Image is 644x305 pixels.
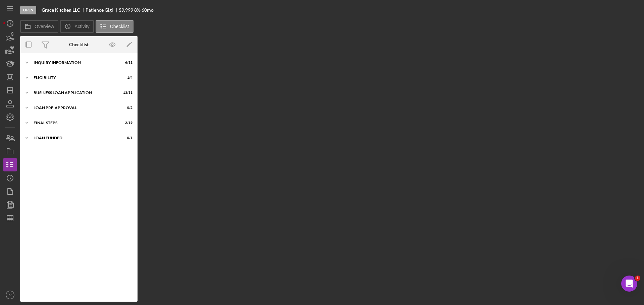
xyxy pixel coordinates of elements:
[74,24,89,29] label: Activity
[120,61,132,65] div: 6 / 11
[20,6,36,14] div: Open
[34,76,116,80] div: ELIGIBILITY
[20,20,58,33] button: Overview
[119,7,133,13] span: $9,999
[120,91,132,95] div: 13 / 31
[142,7,154,13] div: 60 mo
[120,76,132,80] div: 1 / 4
[35,24,54,29] label: Overview
[34,136,116,140] div: LOAN FUNDED
[34,61,116,65] div: INQUIRY INFORMATION
[34,106,116,110] div: LOAN PRE-APPROVAL
[621,276,637,292] iframe: Intercom live chat
[96,20,133,33] button: Checklist
[34,121,116,125] div: FINAL STEPS
[60,20,94,33] button: Activity
[86,7,119,13] div: Patience Gigi
[134,7,141,13] div: 8 %
[8,293,12,297] text: IV
[120,106,132,110] div: 0 / 2
[34,91,116,95] div: BUSINESS LOAN APPLICATION
[42,7,80,13] b: Grace Kitchen LLC
[3,288,17,302] button: IV
[120,136,132,140] div: 0 / 1
[635,276,640,281] span: 1
[69,42,89,47] div: Checklist
[110,24,129,29] label: Checklist
[120,121,132,125] div: 2 / 19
